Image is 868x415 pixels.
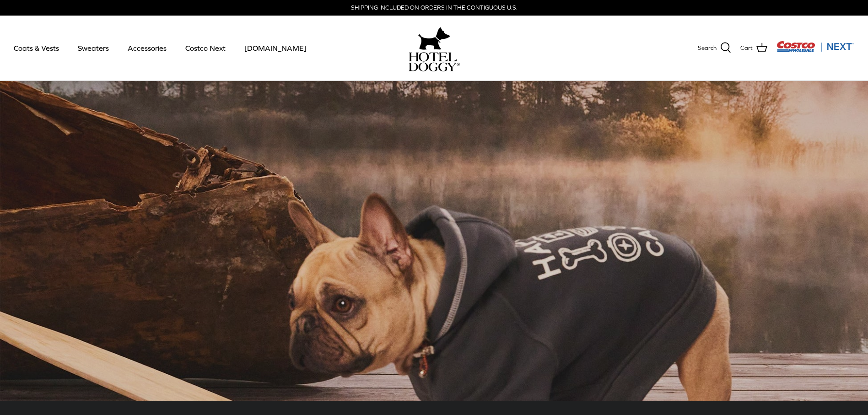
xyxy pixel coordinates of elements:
img: hoteldoggycom [409,52,460,71]
a: Visit Costco Next [776,47,854,54]
a: Search [698,42,731,54]
a: Accessories [119,32,175,64]
span: Cart [740,43,753,53]
img: hoteldoggy.com [418,25,450,52]
a: [DOMAIN_NAME] [236,32,315,64]
a: Sweaters [70,32,117,64]
a: Costco Next [177,32,234,64]
a: Coats & Vests [5,32,67,64]
a: Cart [740,42,767,54]
img: Costco Next [776,41,854,52]
span: Search [698,43,717,53]
a: hoteldoggy.com hoteldoggycom [409,25,460,71]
